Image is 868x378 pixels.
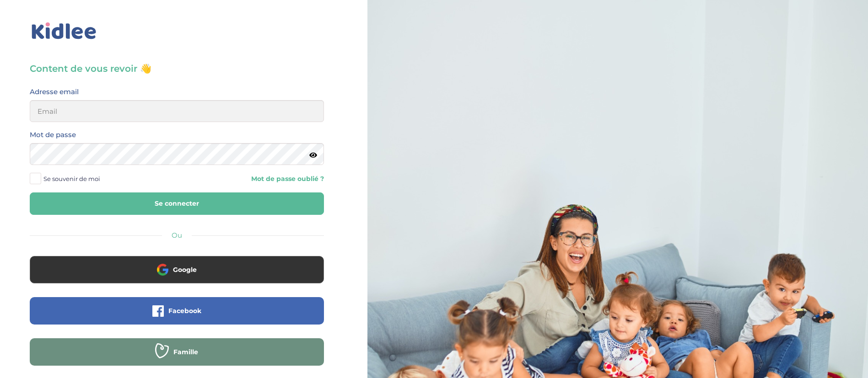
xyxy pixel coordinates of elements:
label: Adresse email [30,86,79,98]
input: Email [30,100,324,122]
span: Facebook [168,306,201,315]
img: facebook.png [152,305,164,317]
a: Facebook [30,313,324,321]
a: Famille [30,354,324,362]
img: google.png [157,264,168,275]
button: Famille [30,338,324,366]
a: Mot de passe oublié ? [183,175,323,183]
button: Google [30,256,324,283]
h3: Content de vous revoir 👋 [30,62,324,75]
span: Ou [172,231,182,240]
button: Facebook [30,297,324,325]
span: Famille [173,347,198,357]
img: logo_kidlee_bleu [30,21,98,42]
span: Google [173,265,197,274]
label: Mot de passe [30,129,76,141]
a: Google [30,272,324,280]
button: Se connecter [30,192,324,215]
span: Se souvenir de moi [43,173,100,185]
